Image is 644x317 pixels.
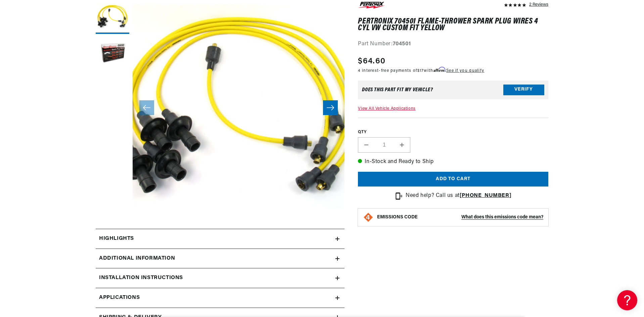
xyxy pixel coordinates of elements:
[503,85,544,95] button: Verify
[99,274,183,282] h2: Installation instructions
[358,18,548,32] h1: PerTronix 704501 Flame-Thrower Spark Plug Wires 4 cyl VW Custom Fit Yellow
[96,0,129,34] button: Load image 1 in gallery view
[99,254,175,263] h2: Additional Information
[433,67,445,72] span: Affirm
[417,69,424,73] span: $17
[461,215,543,220] strong: What does this emissions code mean?
[358,67,484,74] p: 4 interest-free payments of with .
[377,214,543,220] button: EMISSIONS CODEWhat does this emissions code mean?
[96,268,344,288] summary: Installation instructions
[358,55,385,67] span: $64.60
[358,107,415,111] a: View All Vehicle Applications
[358,129,548,135] label: QTY
[358,158,548,166] p: In-Stock and Ready to Ship
[96,249,344,268] summary: Additional Information
[358,40,548,49] div: Part Number:
[96,229,344,249] summary: Highlights
[96,288,344,308] a: Applications
[323,100,338,115] button: Slide right
[358,172,548,187] button: Add to cart
[446,69,484,73] a: See if you qualify - Learn more about Affirm Financing (opens in modal)
[99,234,134,243] h2: Highlights
[99,294,140,302] span: Applications
[529,0,548,8] div: 2 Reviews
[139,100,154,115] button: Slide left
[96,0,344,215] media-gallery: Gallery Viewer
[363,212,374,223] img: Emissions code
[377,215,418,220] strong: EMISSIONS CODE
[362,87,433,93] div: Does This part fit My vehicle?
[96,37,129,71] button: Load image 2 in gallery view
[406,192,511,200] p: Need help? Call us at
[393,41,411,47] strong: 704501
[460,193,511,198] a: [PHONE_NUMBER]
